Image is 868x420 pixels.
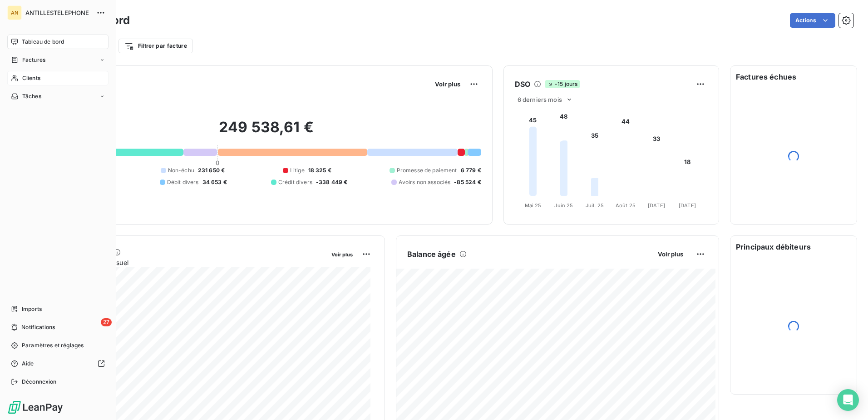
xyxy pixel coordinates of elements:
[329,250,355,258] button: Voir plus
[407,249,456,260] h6: Balance âgée
[586,202,604,209] tspan: Juil. 25
[21,323,55,331] span: Notifications
[518,96,562,103] span: 6 derniers mois
[7,356,108,371] a: Aide
[101,318,112,326] span: 27
[202,178,227,186] span: 34 653 €
[51,118,481,145] h2: 249 538,61 €
[524,202,541,209] tspan: Mai 25
[461,166,481,175] span: 6 779 €
[545,80,580,88] span: -15 jours
[216,159,219,166] span: 0
[22,38,64,46] span: Tableau de bord
[331,251,353,258] span: Voir plus
[118,39,193,53] button: Filtrer par facture
[7,400,64,415] img: Logo LeanPay
[278,178,312,186] span: Crédit divers
[168,166,194,175] span: Non-échu
[435,80,460,88] span: Voir plus
[616,202,636,209] tspan: Août 25
[22,305,42,313] span: Imports
[515,79,530,90] h6: DSO
[730,66,857,88] h6: Factures échues
[397,166,457,175] span: Promesse de paiement
[22,56,45,64] span: Factures
[198,166,225,175] span: 231 650 €
[454,178,481,186] span: -85 524 €
[655,250,686,258] button: Voir plus
[730,236,857,258] h6: Principaux débiteurs
[658,250,683,258] span: Voir plus
[7,5,22,20] div: AN
[22,74,40,82] span: Clients
[22,341,84,350] span: Paramètres et réglages
[679,202,696,209] tspan: [DATE]
[399,178,450,186] span: Avoirs non associés
[648,202,665,209] tspan: [DATE]
[432,80,463,88] button: Voir plus
[308,166,331,175] span: 18 325 €
[316,178,348,186] span: -338 449 €
[22,378,57,386] span: Déconnexion
[790,13,835,28] button: Actions
[290,166,305,175] span: Litige
[51,258,325,267] span: Chiffre d'affaires mensuel
[167,178,199,186] span: Débit divers
[22,360,34,368] span: Aide
[837,389,859,411] div: Open Intercom Messenger
[22,92,41,100] span: Tâches
[554,202,573,209] tspan: Juin 25
[25,9,91,16] span: ANTILLESTELEPHONE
